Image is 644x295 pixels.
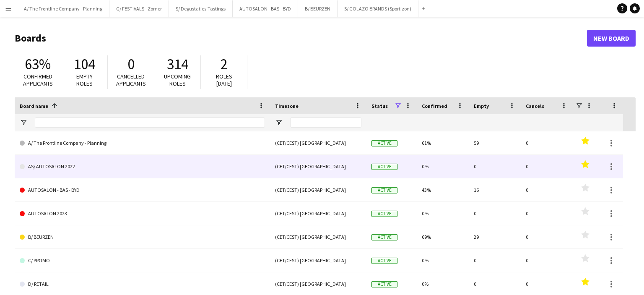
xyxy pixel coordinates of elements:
[20,202,265,225] a: AUTOSALON 2023
[23,73,53,87] span: Confirmed applicants
[521,249,573,272] div: 0
[20,119,27,126] button: Open Filter Menu
[474,103,489,109] span: Empty
[521,155,573,178] div: 0
[270,225,366,248] div: (CET/CEST) [GEOGRAPHIC_DATA]
[417,225,469,248] div: 69%
[109,0,169,17] button: G/ FESTIVALS - Zomer
[216,73,232,87] span: Roles [DATE]
[127,55,135,73] span: 0
[469,178,521,201] div: 16
[469,202,521,225] div: 0
[371,211,397,217] span: Active
[270,131,366,154] div: (CET/CEST) [GEOGRAPHIC_DATA]
[298,0,338,17] button: B/ BEURZEN
[20,103,48,109] span: Board name
[20,131,265,155] a: A/ The Frontline Company - Planning
[275,103,299,109] span: Timezone
[167,55,188,73] span: 314
[20,225,265,249] a: B/ BEURZEN
[521,178,573,201] div: 0
[233,0,298,17] button: AUTOSALON - BAS - BYD
[116,73,146,87] span: Cancelled applicants
[20,178,265,202] a: AUTOSALON - BAS - BYD
[270,249,366,272] div: (CET/CEST) [GEOGRAPHIC_DATA]
[521,131,573,154] div: 0
[417,202,469,225] div: 0%
[469,249,521,272] div: 0
[469,155,521,178] div: 0
[417,155,469,178] div: 0%
[417,249,469,272] div: 0%
[521,202,573,225] div: 0
[371,103,388,109] span: Status
[371,140,397,146] span: Active
[338,0,418,17] button: S/ GOLAZO BRANDS (Sportizon)
[290,117,361,128] input: Timezone Filter Input
[20,249,265,272] a: C/ PROMO
[422,103,447,109] span: Confirmed
[270,155,366,178] div: (CET/CEST) [GEOGRAPHIC_DATA]
[76,73,93,87] span: Empty roles
[270,178,366,201] div: (CET/CEST) [GEOGRAPHIC_DATA]
[587,30,636,47] a: New Board
[371,234,397,240] span: Active
[74,55,95,73] span: 104
[371,281,397,287] span: Active
[521,225,573,248] div: 0
[469,131,521,154] div: 59
[371,164,397,170] span: Active
[270,202,366,225] div: (CET/CEST) [GEOGRAPHIC_DATA]
[25,55,51,73] span: 63%
[275,119,283,126] button: Open Filter Menu
[526,103,544,109] span: Cancels
[164,73,191,87] span: Upcoming roles
[169,0,233,17] button: S/ Degustaties-Tastings
[469,225,521,248] div: 29
[371,187,397,193] span: Active
[417,131,469,154] div: 61%
[417,178,469,201] div: 43%
[35,117,265,128] input: Board name Filter Input
[20,155,265,178] a: AS/ AUTOSALON 2022
[17,0,109,17] button: A/ The Frontline Company - Planning
[221,55,228,73] span: 2
[15,32,587,44] h1: Boards
[371,258,397,264] span: Active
